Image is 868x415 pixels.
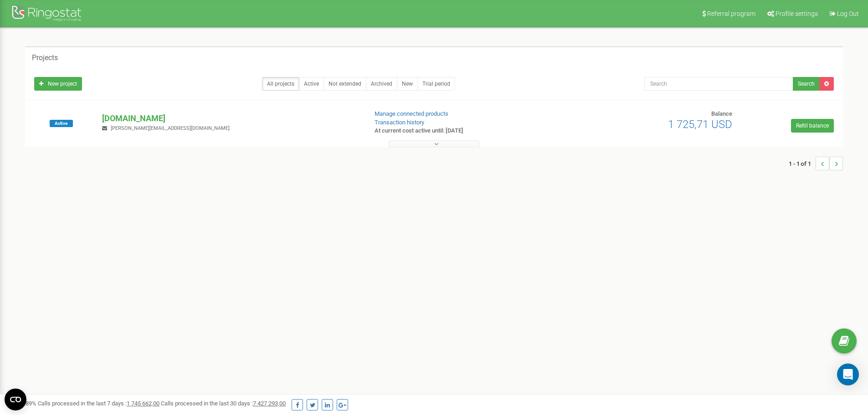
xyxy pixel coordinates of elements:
[127,400,159,407] u: 1 745 662,00
[262,77,299,91] a: All projects
[397,77,418,91] a: New
[253,400,286,407] u: 7 427 293,00
[299,77,324,91] a: Active
[711,110,732,117] span: Balance
[793,77,820,91] button: Search
[837,10,859,17] span: Log Out
[366,77,397,91] a: Archived
[375,110,448,117] a: Manage connected products
[111,125,230,131] span: [PERSON_NAME][EMAIL_ADDRESS][DOMAIN_NAME]
[102,113,360,124] p: [DOMAIN_NAME]
[375,119,424,126] a: Transaction history
[707,10,755,17] span: Referral program
[50,120,73,127] span: Active
[5,389,26,410] button: Open CMP widget
[34,77,82,91] a: New project
[668,118,732,131] span: 1 725,71 USD
[324,77,366,91] a: Not extended
[789,157,816,170] span: 1 - 1 of 1
[38,400,159,407] span: Calls processed in the last 7 days :
[161,400,286,407] span: Calls processed in the last 30 days :
[32,54,58,62] h5: Projects
[791,119,834,133] a: Refill balance
[375,127,564,135] p: At current cost active until: [DATE]
[789,148,843,179] nav: ...
[837,364,859,385] div: Open Intercom Messenger
[644,77,793,91] input: Search
[417,77,455,91] a: Trial period
[776,10,818,17] span: Profile settings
